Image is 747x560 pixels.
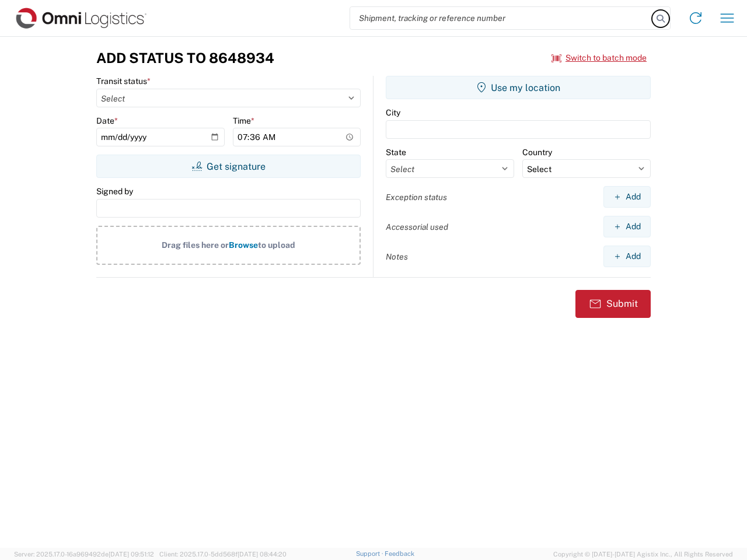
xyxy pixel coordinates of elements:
[603,186,651,208] button: Add
[96,76,151,86] label: Transit status
[109,551,154,558] span: [DATE] 09:51:12
[159,551,287,558] span: Client: 2025.17.0-5dd568f
[386,251,408,262] label: Notes
[386,192,447,202] label: Exception status
[96,116,118,126] label: Date
[553,549,733,559] span: Copyright © [DATE]-[DATE] Agistix Inc., All Rights Reserved
[96,50,274,66] h3: Add Status to 8648934
[229,240,258,250] span: Browse
[233,116,254,126] label: Time
[385,550,414,557] a: Feedback
[551,48,647,68] button: Switch to batch mode
[96,155,361,178] button: Get signature
[575,290,651,318] button: Submit
[386,147,406,157] label: State
[603,216,651,237] button: Add
[356,550,385,557] a: Support
[386,76,651,99] button: Use my location
[350,7,652,29] input: Shipment, tracking or reference number
[386,107,400,118] label: City
[386,222,448,232] label: Accessorial used
[14,551,154,558] span: Server: 2025.17.0-16a969492de
[162,240,229,250] span: Drag files here or
[522,147,552,157] label: Country
[258,240,295,250] span: to upload
[238,551,287,558] span: [DATE] 08:44:20
[96,186,133,197] label: Signed by
[603,246,651,267] button: Add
